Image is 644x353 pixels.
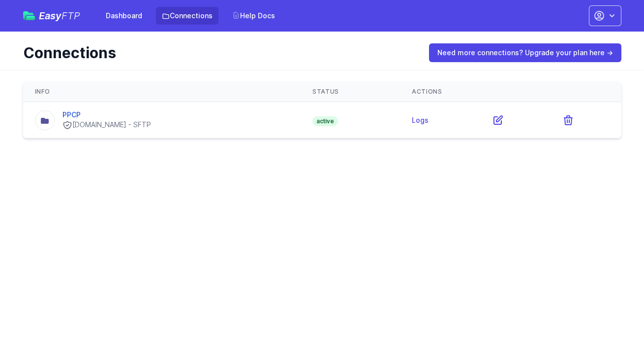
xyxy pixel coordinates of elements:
a: Logs [412,116,429,124]
th: Actions [400,82,621,102]
a: Connections [156,7,218,25]
a: Help Docs [226,7,281,25]
th: Status [301,82,400,102]
a: Need more connections? Upgrade your plan here → [429,43,621,62]
span: FTP [61,10,80,22]
a: Dashboard [100,7,148,25]
h1: Connections [23,44,415,62]
img: easyftp_logo.png [23,11,35,20]
a: PPCP [62,110,81,119]
span: Easy [39,11,80,21]
span: active [312,116,338,126]
div: [DOMAIN_NAME] - SFTP [62,120,151,130]
th: Info [23,82,301,102]
a: EasyFTP [23,11,80,21]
